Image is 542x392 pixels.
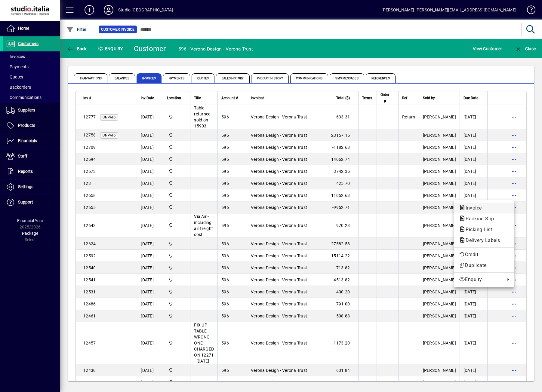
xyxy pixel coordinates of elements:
span: Delivery Labels [459,237,503,243]
span: Invoice [459,205,485,211]
span: Picking List [459,227,495,232]
span: Enquiry [459,276,502,283]
span: Packing Slip [459,216,497,222]
span: Credit [459,251,510,258]
span: Duplicate [459,262,510,269]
